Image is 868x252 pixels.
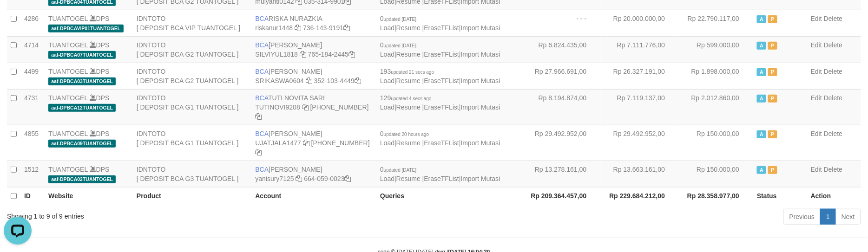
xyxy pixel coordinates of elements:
a: Edit [811,166,822,173]
th: Product [133,187,252,205]
span: Active [757,42,766,50]
a: Delete [824,15,842,22]
td: Rp 22.790.117,00 [679,10,753,36]
span: | | | [380,41,500,58]
a: EraseTFList [424,77,459,84]
td: Rp 20.000.000,00 [601,10,679,36]
a: Import Mutasi [461,175,500,182]
th: Rp 28.358.977,00 [679,187,753,205]
th: Rp 209.364.457,00 [522,187,601,205]
a: Copy UJATJALA1477 to clipboard [303,139,309,147]
td: Rp 7.119.137,00 [601,89,679,125]
a: Import Mutasi [461,139,500,147]
a: UJATJALA1477 [255,139,301,147]
a: Copy 6640590023 to clipboard [345,175,351,182]
a: Copy SILVIYUL1818 to clipboard [300,51,306,58]
a: Load [380,103,395,111]
a: Copy 3521034449 to clipboard [355,77,361,84]
a: 1 [820,209,836,225]
td: 4731 [20,89,45,125]
td: IDNTOTO [ DEPOSIT BCA G2 TUANTOGEL ] [133,63,252,89]
span: Paused [768,15,777,23]
a: Resume [396,139,421,147]
a: SRIKASWA0604 [255,77,304,84]
span: 0 [380,130,429,137]
span: | | | [380,130,500,147]
span: updated [DATE] [384,43,416,48]
span: BCA [255,130,269,137]
a: EraseTFList [424,51,459,58]
span: 0 [380,166,416,173]
td: DPS [45,36,133,63]
td: IDNTOTO [ DEPOSIT BCA G3 TUANTOGEL ] [133,161,252,187]
a: Copy 4062238953 to clipboard [255,149,262,156]
td: DPS [45,161,133,187]
span: Paused [768,95,777,103]
a: Delete [824,68,842,75]
a: EraseTFList [424,175,459,182]
a: yanisury7125 [255,175,294,182]
div: Showing 1 to 9 of 9 entries [7,208,355,221]
td: [PERSON_NAME] 664-059-0023 [251,161,376,187]
th: Account [251,187,376,205]
th: Action [807,187,861,205]
span: 0 [380,41,416,49]
td: DPS [45,89,133,125]
a: Import Mutasi [461,24,500,32]
a: Copy TUTINOVI9208 to clipboard [302,103,309,111]
span: updated 4 secs ago [391,96,432,101]
a: Edit [811,94,822,102]
a: Delete [824,130,842,137]
span: Paused [768,130,777,138]
span: aaf-DPBCA03TUANTOGEL [48,78,116,85]
span: BCA [255,15,269,22]
span: 129 [380,94,432,102]
span: BCA [255,68,269,75]
a: Copy 7361439191 to clipboard [343,24,350,32]
a: Resume [396,103,421,111]
a: Copy SRIKASWA0604 to clipboard [306,77,312,84]
td: Rp 27.966.691,00 [522,63,601,89]
a: Load [380,139,395,147]
span: aaf-DPBCA07TUANTOGEL [48,51,116,59]
span: Paused [768,42,777,50]
span: updated [DATE] [384,17,416,22]
a: Load [380,175,395,182]
span: | | | [380,94,500,111]
th: Queries [376,187,522,205]
td: [PERSON_NAME] 765-184-2445 [251,36,376,63]
a: TUANTOGEL [48,41,88,49]
td: [PERSON_NAME] [PHONE_NUMBER] [251,125,376,161]
span: aaf-DPBCA02TUANTOGEL [48,175,116,183]
span: Paused [768,166,777,174]
a: Resume [396,24,421,32]
td: Rp 29.492.952,00 [522,125,601,161]
td: Rp 2.012.860,00 [679,89,753,125]
a: Copy riskanur1448 to clipboard [295,24,301,32]
td: Rp 1.898.000,00 [679,63,753,89]
td: Rp 13.278.161,00 [522,161,601,187]
span: updated 21 secs ago [391,70,434,75]
a: EraseTFList [424,139,459,147]
th: Status [753,187,807,205]
span: updated [DATE] [384,168,416,173]
a: TUTINOVI9208 [255,103,300,111]
a: Edit [811,41,822,49]
span: BCA [255,41,269,49]
span: aaf-DPBCA09TUANTOGEL [48,140,116,148]
a: Import Mutasi [461,51,500,58]
a: riskanur1448 [255,24,293,32]
a: Edit [811,68,822,75]
td: 4286 [20,10,45,36]
a: EraseTFList [424,24,459,32]
a: Delete [824,166,842,173]
td: TUTI NOVITA SARI [PHONE_NUMBER] [251,89,376,125]
span: 193 [380,68,434,75]
span: | | | [380,68,500,84]
button: Open LiveChat chat widget [4,4,32,32]
span: aaf-DPBCA12TUANTOGEL [48,104,116,112]
span: Paused [768,68,777,76]
td: DPS [45,125,133,161]
td: [PERSON_NAME] 352-103-4449 [251,63,376,89]
td: Rp 8.194.874,00 [522,89,601,125]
